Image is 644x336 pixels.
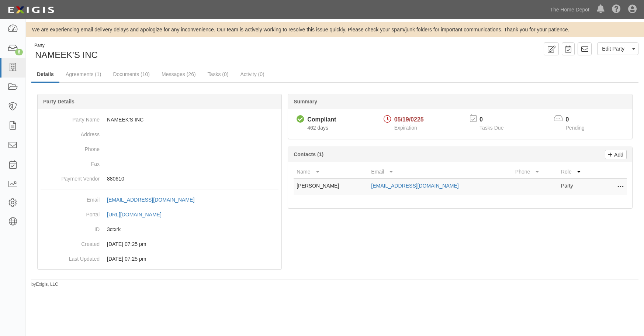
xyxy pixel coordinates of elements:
[479,116,513,124] p: 0
[294,151,323,157] b: Contacts (1)
[26,26,644,33] div: We are experiencing email delivery delays and apologize for any inconvenience. Our team is active...
[558,165,597,179] th: Role
[612,5,621,14] i: Help Center - Complianz
[307,116,336,124] div: Compliant
[479,125,503,131] span: Tasks Due
[107,196,194,203] div: [EMAIL_ADDRESS][DOMAIN_NAME]
[394,125,417,131] span: Expiration
[41,251,278,266] dd: 02/09/2023 07:25 pm
[566,116,594,124] p: 0
[368,165,512,179] th: Email
[43,99,75,104] b: Party Details
[41,157,100,168] dt: Fax
[41,207,100,218] dt: Portal
[566,125,585,131] span: Pending
[36,282,58,287] a: Exigis, LLC
[31,67,59,83] a: Details
[41,171,100,182] dt: Payment Vendor
[41,222,278,237] dd: 3ctxrk
[202,67,234,82] a: Tasks (0)
[597,42,629,55] a: Edit Party
[107,212,170,217] a: [URL][DOMAIN_NAME]
[512,165,558,179] th: Phone
[107,197,202,203] a: [EMAIL_ADDRESS][DOMAIN_NAME]
[31,281,58,288] small: by
[394,116,424,123] span: 05/19/0225
[41,112,100,123] dt: Party Name
[41,127,100,138] dt: Address
[307,125,328,131] span: Since 05/15/2024
[294,165,368,179] th: Name
[558,179,597,195] td: Party
[41,192,100,203] dt: Email
[294,179,368,195] td: [PERSON_NAME]
[156,67,201,82] a: Messages (26)
[15,49,23,55] div: 6
[297,116,304,123] i: Compliant
[294,99,317,104] b: Summary
[546,2,593,17] a: The Home Depot
[107,175,278,182] p: 880610
[107,67,155,82] a: Documents (10)
[235,67,270,82] a: Activity (0)
[612,150,623,159] p: Add
[41,142,100,153] dt: Phone
[35,50,98,60] span: NAMEEK'S INC
[41,112,278,127] dd: NAMEEK'S INC
[605,150,627,159] a: Add
[41,251,100,263] dt: Last Updated
[371,183,458,189] a: [EMAIL_ADDRESS][DOMAIN_NAME]
[60,67,107,82] a: Agreements (1)
[41,222,100,233] dt: ID
[31,42,329,61] div: NAMEEK'S INC
[6,3,56,17] img: logo-5460c22ac91f19d4615b14bd174203de0afe785f0fc80cf4dbbc73dc1793850b.png
[34,42,98,49] div: Party
[41,237,278,251] dd: 02/09/2023 07:25 pm
[41,237,100,248] dt: Created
